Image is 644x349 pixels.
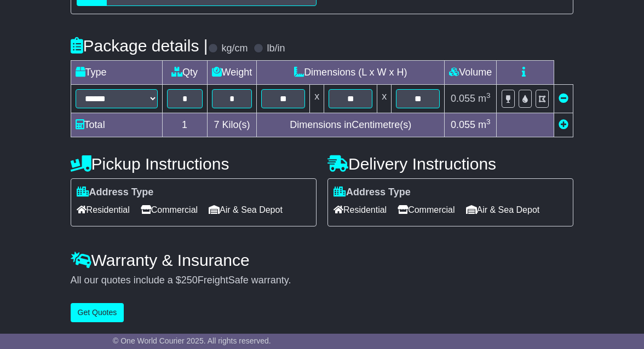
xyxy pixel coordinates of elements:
td: x [310,85,324,113]
label: lb/in [267,43,285,55]
span: 0.055 [451,93,475,104]
span: 250 [181,275,198,286]
h4: Pickup Instructions [71,155,317,173]
td: Total [71,113,162,137]
h4: Package details | [71,37,208,55]
td: Kilo(s) [207,113,257,137]
span: Residential [334,201,387,218]
label: Address Type [334,187,411,199]
span: Commercial [398,201,455,218]
h4: Warranty & Insurance [71,251,574,269]
span: m [478,93,491,104]
span: 7 [214,119,219,130]
a: Remove this item [559,93,568,104]
td: Volume [445,61,497,85]
button: Get Quotes [71,303,124,322]
span: Air & Sea Depot [466,201,540,218]
div: All our quotes include a $ FreightSafe warranty. [71,275,574,287]
span: Air & Sea Depot [209,201,283,218]
span: Residential [77,201,130,218]
td: Qty [162,61,207,85]
td: Weight [207,61,257,85]
td: Dimensions (L x W x H) [257,61,445,85]
sup: 3 [486,91,491,100]
h4: Delivery Instructions [327,155,573,173]
a: Add new item [559,119,568,130]
label: Address Type [77,187,154,199]
td: x [377,85,392,113]
span: m [478,119,491,130]
label: kg/cm [222,43,248,55]
sup: 3 [486,118,491,126]
td: Dimensions in Centimetre(s) [257,113,445,137]
span: © One World Courier 2025. All rights reserved. [113,336,271,345]
td: 1 [162,113,207,137]
span: Commercial [141,201,198,218]
td: Type [71,61,162,85]
span: 0.055 [451,119,475,130]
